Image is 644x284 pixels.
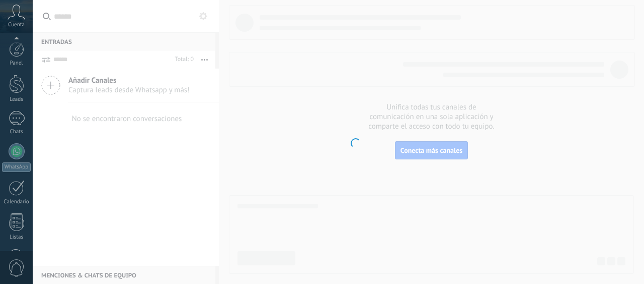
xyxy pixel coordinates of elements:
[2,199,31,205] div: Calendario
[2,60,31,67] div: Panel
[8,22,25,28] span: Cuenta
[2,234,31,241] div: Listas
[2,129,31,135] div: Chats
[2,96,31,103] div: Leads
[2,162,31,172] div: WhatsApp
